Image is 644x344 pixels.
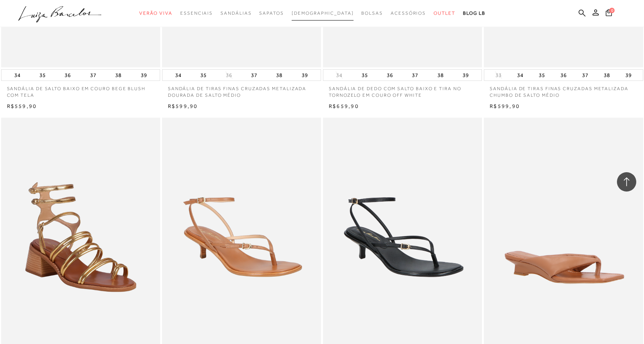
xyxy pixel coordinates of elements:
button: 38 [274,70,285,80]
a: categoryNavScreenReaderText [180,6,213,21]
button: 35 [37,70,48,80]
button: 38 [435,70,446,80]
a: BLOG LB [463,6,485,21]
button: 38 [113,70,124,80]
button: 37 [88,70,99,80]
a: noSubCategoriesText [292,6,354,21]
button: 34 [12,70,23,80]
button: 36 [224,72,234,79]
a: categoryNavScreenReaderText [259,6,284,21]
button: 37 [580,70,591,80]
span: R$559,90 [7,103,37,109]
button: 37 [410,70,420,80]
button: 38 [601,70,612,80]
span: Outlet [434,10,455,16]
button: 34 [334,72,345,79]
button: 35 [198,70,209,80]
span: R$599,90 [168,103,198,109]
button: 35 [359,70,370,80]
a: SANDÁLIA DE TIRAS FINAS CRUZADAS METALIZADA CHUMBO DE SALTO MÉDIO [484,81,643,99]
button: 36 [558,70,569,80]
span: R$659,90 [329,103,359,109]
a: categoryNavScreenReaderText [220,6,251,21]
button: 36 [384,70,395,80]
button: 39 [623,70,634,80]
button: 39 [299,70,310,80]
button: 37 [249,70,260,80]
button: 34 [173,70,184,80]
span: Verão Viva [139,10,173,16]
a: categoryNavScreenReaderText [361,6,383,21]
a: SANDÁLIA DE SALTO BAIXO EM COURO BEGE BLUSH COM TELA [1,81,160,99]
span: Acessórios [391,10,426,16]
span: R$599,90 [490,103,520,109]
button: 39 [138,70,149,80]
span: [DEMOGRAPHIC_DATA] [292,10,354,16]
button: 35 [536,70,547,80]
span: Essenciais [180,10,213,16]
span: Sapatos [259,10,284,16]
span: BLOG LB [463,10,485,16]
button: 0 [603,9,614,19]
span: Sandálias [220,10,251,16]
button: 33 [493,72,504,79]
span: Bolsas [361,10,383,16]
a: categoryNavScreenReaderText [391,6,426,21]
span: 0 [609,8,615,13]
a: SANDÁLIA DE TIRAS FINAS CRUZADAS METALIZADA DOURADA DE SALTO MÉDIO [162,81,321,99]
button: 36 [62,70,73,80]
a: categoryNavScreenReaderText [434,6,455,21]
button: 34 [515,70,526,80]
a: categoryNavScreenReaderText [139,6,173,21]
button: 39 [460,70,471,80]
a: SANDÁLIA DE DEDO COM SALTO BAIXO E TIRA NO TORNOZELO EM COURO OFF WHITE [323,81,482,99]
